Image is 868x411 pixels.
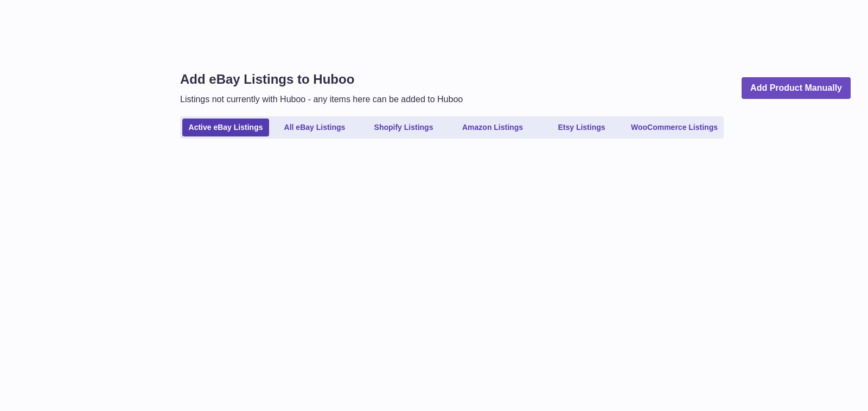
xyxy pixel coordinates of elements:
a: Active eBay Listings [182,119,269,136]
a: Etsy Listings [538,119,625,136]
a: Shopify Listings [360,119,447,136]
a: Amazon Listings [449,119,536,136]
p: Listings not currently with Huboo - any items here can be added to Huboo [180,94,463,105]
h1: Add eBay Listings to Huboo [180,71,463,88]
a: WooCommerce Listings [627,119,722,136]
a: Add Product Manually [742,77,851,99]
a: All eBay Listings [271,119,358,136]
